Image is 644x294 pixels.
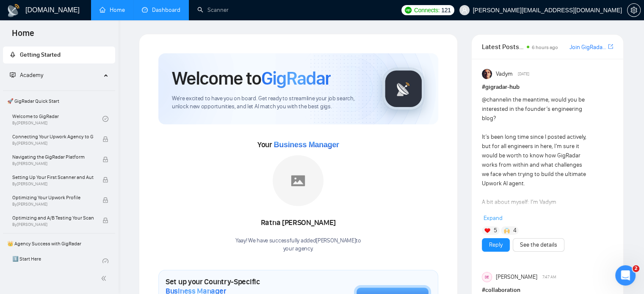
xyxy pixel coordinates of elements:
img: placeholder.png [273,155,323,206]
h1: # gigradar-hub [482,82,613,92]
span: lock [102,197,108,203]
span: user [462,7,467,13]
span: We're excited to have you on board. Get ready to streamline your job search, unlock new opportuni... [172,95,369,111]
img: ❤️ [484,228,490,234]
span: Navigating the GigRadar Platform [12,153,94,161]
span: [PERSON_NAME] [495,272,537,282]
span: By [PERSON_NAME] [12,141,94,146]
a: 1️⃣ Start Here [12,252,102,271]
span: Vadym [495,69,512,79]
span: 👑 Agency Success with GigRadar [4,235,114,252]
span: fund-projection-screen [10,72,16,78]
span: Academy [20,71,43,79]
span: check-circle [102,116,108,122]
span: lock [102,136,108,142]
img: 🙌 [504,228,510,234]
button: See the details [513,238,564,252]
div: Ratna [PERSON_NAME] [235,216,361,230]
span: Expand [484,214,503,222]
span: 5 [494,226,497,235]
button: setting [627,3,641,17]
span: Latest Posts from the GigRadar Community [482,41,524,52]
div: DE [482,272,492,282]
span: lock [102,157,108,162]
span: 7:47 AM [542,273,556,281]
h1: Welcome to [172,67,331,90]
a: See the details [520,240,557,250]
img: logo [7,4,20,17]
a: export [608,43,613,51]
span: Your [257,140,339,149]
span: GigRadar [261,67,331,90]
img: gigradar-logo.png [382,68,425,110]
span: 6 hours ago [532,44,558,50]
span: Home [5,27,41,45]
span: @channel [482,96,507,103]
span: rocket [10,52,16,58]
span: Setting Up Your First Scanner and Auto-Bidder [12,173,94,181]
span: Academy [10,71,43,79]
img: upwork-logo.png [405,7,412,14]
a: dashboardDashboard [142,6,180,14]
span: Getting Started [20,51,61,58]
span: By [PERSON_NAME] [12,222,94,227]
iframe: Intercom live chat [615,265,636,286]
span: double-left [101,274,109,283]
span: Business Manager [274,140,339,149]
span: Optimizing Your Upwork Profile [12,193,94,202]
span: [DATE] [518,70,529,78]
span: By [PERSON_NAME] [12,161,94,166]
span: 2 [633,265,639,272]
span: By [PERSON_NAME] [12,181,94,187]
a: setting [627,7,641,14]
a: homeHome [100,6,125,14]
span: By [PERSON_NAME] [12,202,94,207]
span: lock [102,217,108,223]
span: 🚀 GigRadar Quick Start [4,93,114,110]
span: setting [627,7,640,14]
span: export [608,43,613,50]
li: Getting Started [3,47,115,63]
span: Connects: [414,5,439,15]
p: your agency . [235,245,361,253]
span: Optimizing and A/B Testing Your Scanner for Better Results [12,214,94,222]
span: check-circle [102,258,108,264]
a: Join GigRadar Slack Community [569,43,606,52]
a: Reply [489,240,503,250]
span: 4 [513,226,516,235]
span: lock [102,177,108,183]
button: Reply [482,238,510,252]
span: Connecting Your Upwork Agency to GigRadar [12,132,94,141]
div: Yaay! We have successfully added [PERSON_NAME] to [235,237,361,253]
span: 121 [441,5,451,15]
img: Vadym [482,69,492,79]
a: searchScanner [197,6,229,14]
a: Welcome to GigRadarBy[PERSON_NAME] [12,110,102,128]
